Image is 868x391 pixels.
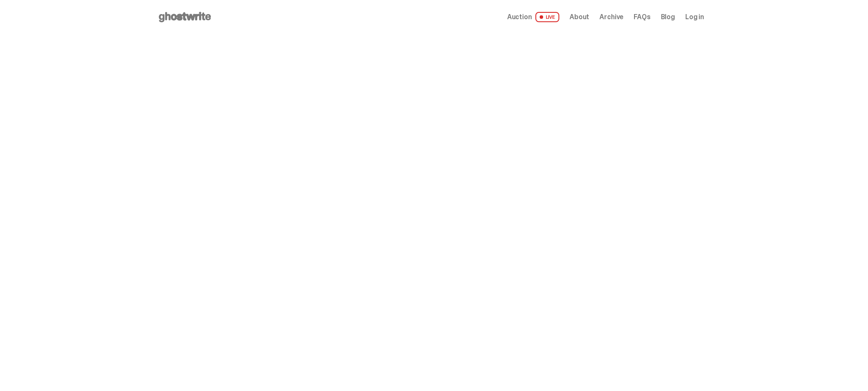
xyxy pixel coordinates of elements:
[599,14,623,20] a: Archive
[535,12,560,22] span: LIVE
[570,14,589,20] a: About
[685,14,704,20] a: Log in
[634,14,650,20] a: FAQs
[661,14,675,20] a: Blog
[507,12,559,22] a: Auction LIVE
[507,14,532,20] span: Auction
